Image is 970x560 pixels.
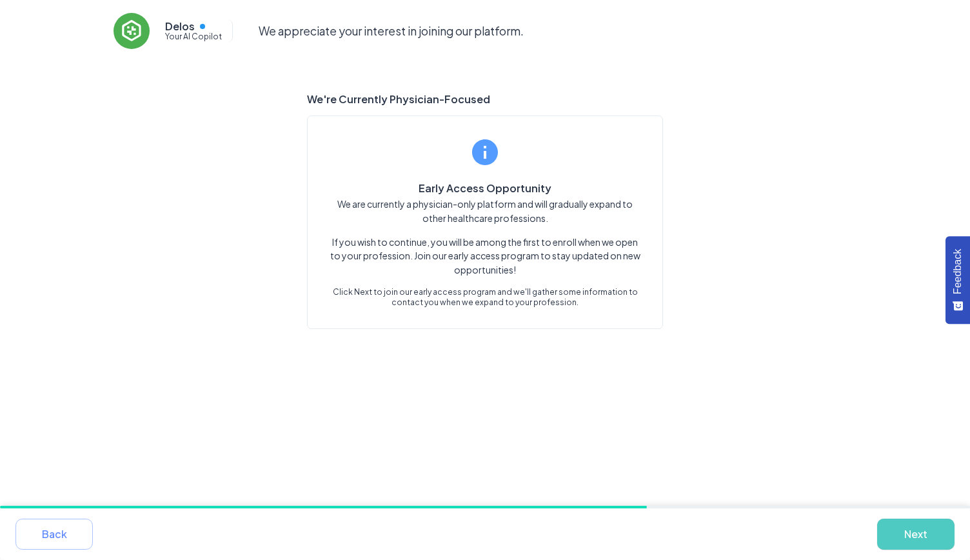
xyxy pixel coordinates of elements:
button: Back [15,519,93,550]
img: Delos AI [119,18,144,44]
p: Your AI Copilot [165,32,222,41]
p: Click Next to join our early access program and we'll gather some information to contact you when... [328,287,642,308]
div: Delos [165,20,205,32]
h6: Early Access Opportunity [328,182,642,194]
p: If you wish to continue, you will be among the first to enroll when we open to your profession. J... [328,235,642,277]
p: We appreciate your interest in joining our platform. [259,22,856,40]
h6: We're Currently Physician-Focused [307,93,663,105]
button: Next [877,519,955,550]
span: Feedback [952,249,964,294]
button: Feedback - Show survey [945,236,970,324]
p: We are currently a physician-only platform and will gradually expand to other healthcare professi... [328,197,642,225]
